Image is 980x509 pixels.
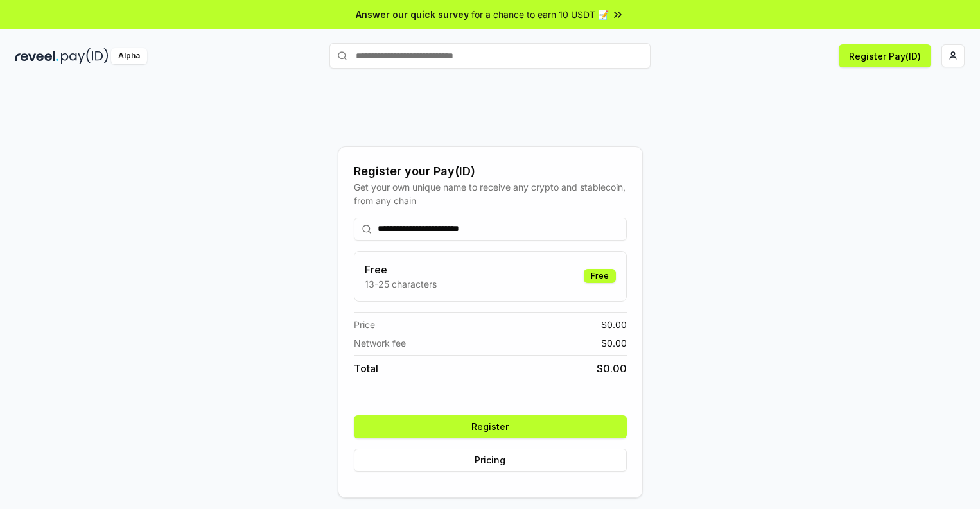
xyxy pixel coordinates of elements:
[597,361,627,376] span: $ 0.00
[601,318,627,331] span: $ 0.00
[354,449,627,472] button: Pricing
[356,8,469,21] span: Answer our quick survey
[61,48,109,64] img: pay_id
[111,48,147,64] div: Alpha
[601,336,627,350] span: $ 0.00
[471,8,609,21] span: for a chance to earn 10 USDT 📝
[354,162,627,180] div: Register your Pay(ID)
[15,48,58,64] img: reveel_dark
[354,361,378,376] span: Total
[354,336,406,350] span: Network fee
[354,318,375,331] span: Price
[365,262,437,277] h3: Free
[839,44,931,67] button: Register Pay(ID)
[365,277,437,291] p: 13-25 characters
[354,415,627,438] button: Register
[354,180,627,207] div: Get your own unique name to receive any crypto and stablecoin, from any chain
[584,269,616,283] div: Free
